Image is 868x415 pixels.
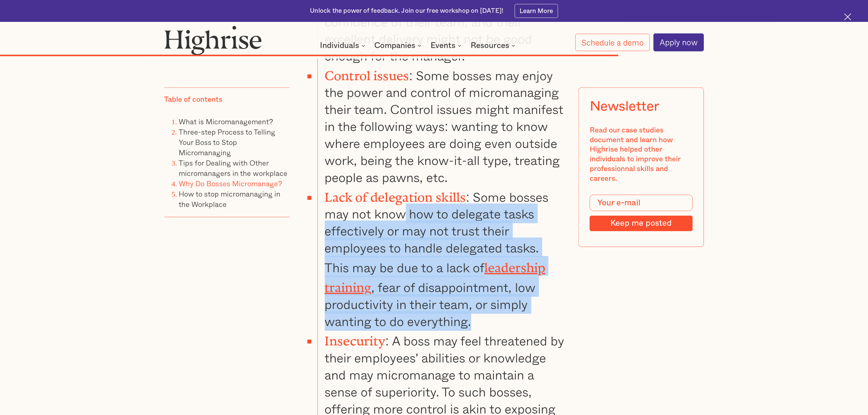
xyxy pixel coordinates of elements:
div: Newsletter [590,99,659,115]
div: Read our case studies document and learn how Highrise helped other individuals to improve their p... [590,125,693,183]
a: What is Micromanagement? [179,116,273,127]
a: Learn More [515,4,558,18]
a: Tips for Dealing with Other micromanagers in the workplace [179,157,288,179]
input: Keep me posted [590,216,693,231]
div: Events [431,42,455,49]
div: Unlock the power of feedback. Join our free workshop on [DATE]! [310,7,503,15]
div: Individuals [320,42,359,49]
strong: Insecurity [325,334,386,342]
a: leadership training [325,260,546,288]
div: Resources [471,42,509,49]
a: Apply now [654,33,704,51]
form: Modal Form [590,195,693,231]
div: Companies [374,42,423,49]
div: Table of contents [164,95,223,105]
strong: Lack of delegation skills [325,190,466,198]
li: : Some bosses may not know how to delegate tasks effectively or may not trust their employees to ... [317,186,565,330]
img: Cross icon [844,13,851,20]
a: Schedule a demo [575,34,650,51]
div: Events [431,42,463,49]
img: Highrise logo [164,26,262,55]
div: Resources [471,42,517,49]
li: : Some bosses may enjoy the power and control of micromanaging their team. Control issues might m... [317,64,565,186]
a: Why Do Bosses Micromanage? [179,177,282,189]
a: How to stop micromanaging in the Workplace [179,188,281,209]
a: Three-step Process to Telling Your Boss to Stop Micromanaging [179,126,276,158]
input: Your e-mail [590,195,693,211]
strong: Control issues [325,68,409,77]
div: Individuals [320,42,367,49]
div: Companies [374,42,415,49]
